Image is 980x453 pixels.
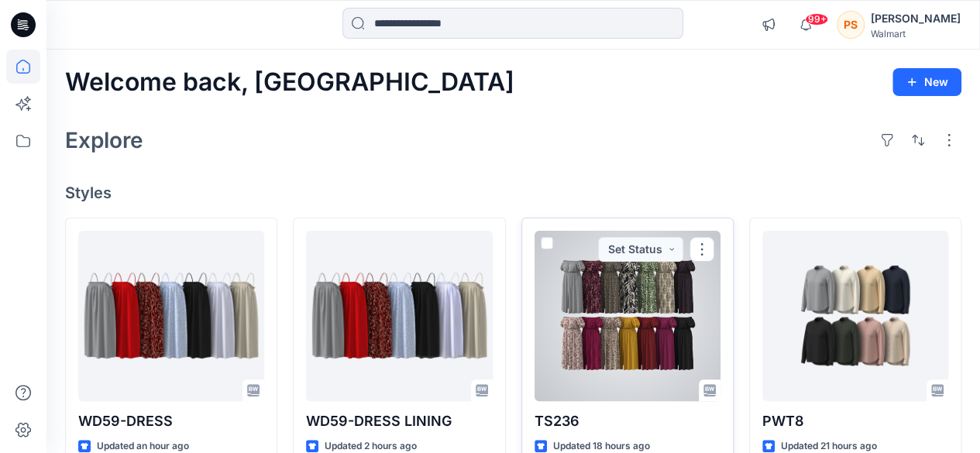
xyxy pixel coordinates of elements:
p: WD59-DRESS [78,410,264,432]
div: [PERSON_NAME] [871,9,961,28]
p: PWT8 [762,410,948,432]
h2: Explore [65,128,143,153]
div: PS [837,11,865,39]
div: Walmart [871,28,961,39]
h4: Styles [65,184,961,202]
a: TS236 [535,231,720,401]
p: TS236 [535,410,720,432]
span: 99+ [805,13,828,26]
a: PWT8 [762,231,948,401]
a: WD59-DRESS LINING [306,231,492,401]
a: WD59-DRESS [78,231,264,401]
h2: Welcome back, [GEOGRAPHIC_DATA] [65,68,514,97]
button: New [892,68,961,96]
p: WD59-DRESS LINING [306,410,492,432]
